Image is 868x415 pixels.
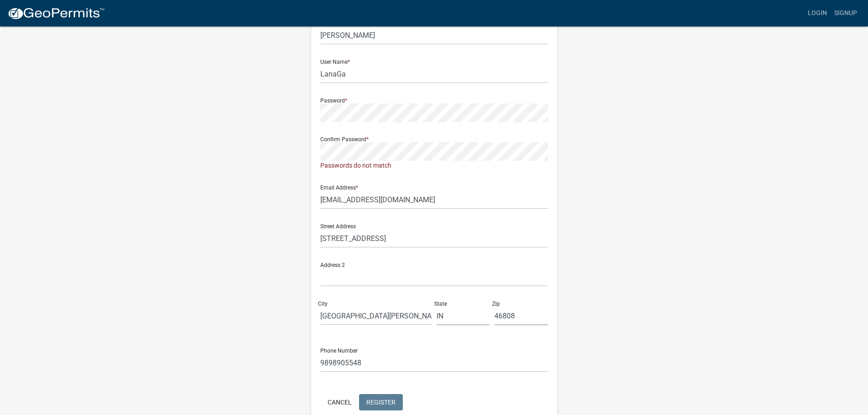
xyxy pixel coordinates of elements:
a: Signup [831,5,861,22]
button: Register [359,394,403,410]
a: Login [804,5,831,22]
div: Passwords do not match [320,161,548,170]
button: Cancel [320,394,359,410]
span: Register [366,398,395,405]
